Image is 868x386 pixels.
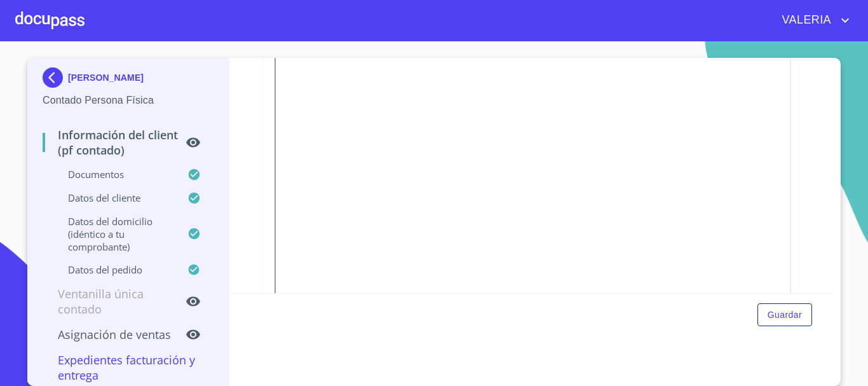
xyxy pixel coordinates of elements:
span: VALERIA [773,10,838,31]
p: Datos del cliente [43,191,187,204]
p: Datos del domicilio (idéntico a tu comprobante) [43,215,187,253]
p: [PERSON_NAME] [68,72,144,83]
p: Datos del pedido [43,263,187,276]
p: Contado Persona Física [43,93,214,108]
button: account of current user [773,10,853,31]
p: Información del Client (PF contado) [43,127,186,158]
p: Documentos [43,168,187,181]
img: Docupass spot blue [43,67,68,88]
p: Asignación de Ventas [43,327,186,342]
p: Expedientes Facturación y Entrega [43,352,214,383]
p: Ventanilla única contado [43,286,186,317]
span: Guardar [768,307,802,323]
button: Guardar [757,303,812,327]
div: [PERSON_NAME] [43,67,214,93]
